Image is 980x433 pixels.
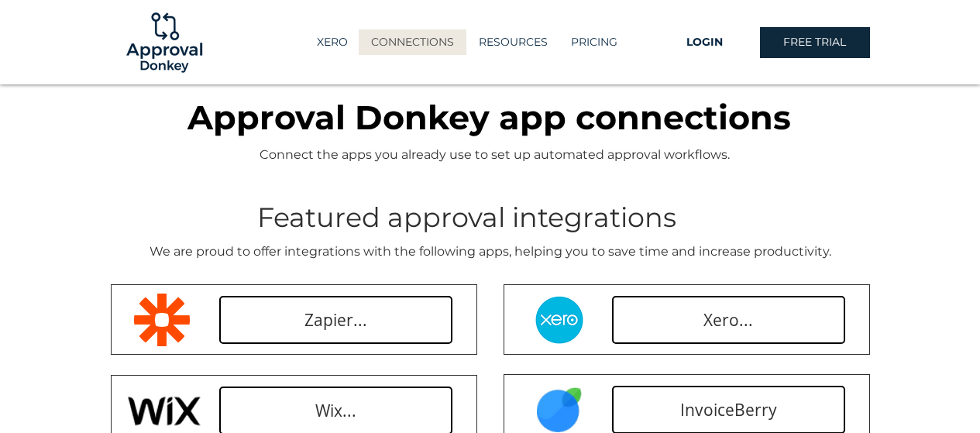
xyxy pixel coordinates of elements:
span: We are proud to offer integrations with the following apps, helping you to save time and increase... [150,244,831,259]
span: Featured approval integrations [257,201,676,234]
p: RESOURCES [471,29,555,55]
nav: Site [284,29,650,55]
span: InvoiceBerry [680,399,777,421]
p: PRICING [563,29,625,55]
a: Zapier... [219,296,452,344]
span: FREE TRIAL [783,35,846,50]
span: Approval Donkey app connections [187,97,791,138]
span: Connect the apps you already use to set up automated approval workflows. [260,147,730,162]
a: LOGIN [650,27,760,58]
a: FREE TRIAL [760,27,870,58]
img: Logo-01.png [122,1,206,84]
p: XERO [309,29,356,55]
span: Wix... [315,400,356,422]
a: PRICING [559,29,630,55]
div: RESOURCES [466,29,559,55]
a: CONNECTIONS [359,29,466,55]
span: LOGIN [686,35,723,50]
p: CONNECTIONS [363,29,462,55]
a: Xero... [612,296,845,344]
img: Xero Circle.png [534,296,585,344]
a: XERO [304,29,359,55]
img: zapier-logomark.png [134,294,190,346]
span: Zapier... [304,309,367,332]
span: Xero... [703,309,753,332]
